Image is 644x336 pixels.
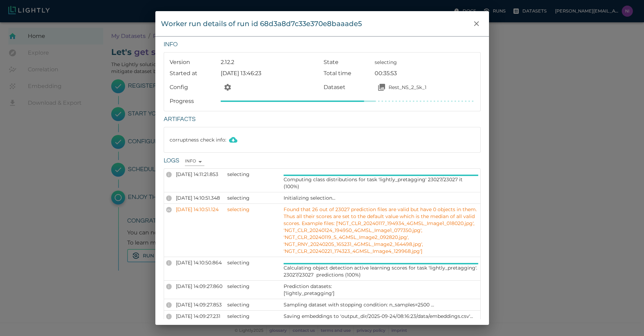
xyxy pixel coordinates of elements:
[375,80,474,94] a: Open your dataset Rest_NS_2_5k_1Rest_NS_2_5k_1
[164,114,481,125] h6: Artifacts
[226,133,240,147] button: Download corruptness check info
[170,58,218,66] p: Version
[227,283,279,290] p: selecting
[221,70,261,77] span: [DATE] 13:46:23
[389,84,426,91] p: Rest_NS_2_5k_1
[375,80,389,94] button: Open your dataset Rest_NS_2_5k_1
[375,70,397,77] time: 00:35:53
[176,171,223,178] p: [DATE] 14:11:21.853
[176,283,223,290] p: [DATE] 14:09:27.860
[164,39,481,50] h6: Info
[170,69,218,78] p: Started at
[166,207,172,213] div: WARNING
[284,313,478,320] p: Saving embeddings to 'output_dir/2025-09-24/08:16:23/data/embeddings.csv'...
[227,206,279,213] p: selecting
[170,97,218,105] p: Progress
[227,301,279,308] p: selecting
[284,283,478,297] p: Prediction datasets: ['lightly_pretagging']
[176,206,223,213] p: [DATE] 14:10:51.124
[170,133,246,147] p: corruptness check info :
[284,176,478,190] p: Computing class distributions for task 'lightly_pretagging' 23027/23027 it (100%)
[375,59,397,65] span: selecting
[284,264,478,278] p: Calculating object detection active learning scores for task 'lightly_pretagging'. 23027/23027 pr...
[227,194,279,201] p: selecting
[227,313,279,320] p: selecting
[166,314,172,319] div: INFO
[227,259,279,266] p: selecting
[166,284,172,289] div: INFO
[218,55,320,66] div: 2.12.2
[185,158,204,166] div: INFO
[324,58,372,66] p: State
[176,194,223,201] p: [DATE] 14:10:51.348
[161,18,362,29] div: Worker run details of run id 68d3a8d7c33e370e8baaade5
[176,301,223,308] p: [DATE] 14:09:27.853
[284,301,478,308] p: Sampling dataset with stopping condition: n_samples=2500 ...
[166,172,172,177] div: INFO
[164,155,179,166] h6: Logs
[324,83,372,91] p: Dataset
[284,206,478,255] p: Found that 26 out of 23027 prediction files are valid but have 0 objects in them. Thus all their ...
[176,313,223,320] p: [DATE] 14:09:27.231
[470,17,483,31] button: close
[170,83,218,91] p: Config
[166,195,172,201] div: INFO
[284,194,478,201] p: Initializing selection...
[324,69,372,78] p: Total time
[166,302,172,308] div: INFO
[166,260,172,266] div: INFO
[176,259,223,266] p: [DATE] 14:10:50.864
[227,171,279,178] p: selecting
